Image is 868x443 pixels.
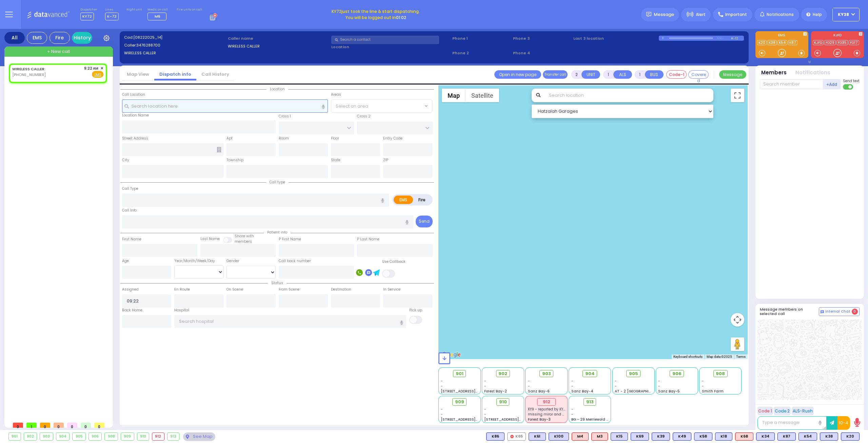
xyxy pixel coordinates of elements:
[174,315,407,328] input: Search hospital
[122,237,141,242] label: First Name
[122,287,139,292] label: Assigned
[702,384,704,389] span: -
[529,432,546,441] div: K61
[12,72,46,77] span: [PHONE_NUMBER]
[456,370,463,377] span: 901
[331,136,339,141] label: Floor
[440,350,462,359] img: Google
[841,432,860,441] div: BLS
[484,389,507,394] span: Forest Bay-2
[735,432,753,441] div: ALS
[54,423,64,428] span: 0
[124,35,225,40] label: Cad:
[549,432,569,441] div: K100
[126,8,142,12] label: Night unit
[441,417,505,422] span: [STREET_ADDRESS][PERSON_NAME]
[484,412,486,417] span: -
[336,103,368,110] span: Select an area
[235,239,252,244] span: members
[572,432,589,441] div: M4
[484,384,486,389] span: -
[196,71,234,77] a: Call History
[484,407,486,412] span: -
[528,384,530,389] span: -
[777,432,796,441] div: BLS
[174,258,223,264] div: Year/Month/Week/Day
[383,287,400,292] label: In Service
[702,379,704,384] span: -
[528,389,550,394] span: Sanz Bay-6
[122,258,129,264] label: Age
[47,48,70,55] span: + New call
[122,158,129,163] label: City
[124,42,225,48] label: Caller:
[226,287,243,292] label: On Scene
[152,433,164,440] div: 912
[466,89,499,102] button: Show satellite imagery
[136,42,160,48] span: 3476288700
[611,432,628,441] div: K15
[591,432,608,441] div: ALS
[572,432,589,441] div: ALS
[383,136,402,141] label: Entry Code
[658,384,660,389] span: -
[571,412,573,417] span: -
[499,399,507,405] span: 910
[80,13,94,20] span: KY72
[761,69,787,77] button: Members
[513,36,571,41] span: Phone 3
[843,84,854,90] label: Turn off text
[586,399,594,405] span: 913
[795,69,830,77] button: Notifications
[40,433,53,440] div: 903
[788,40,797,45] a: K87
[9,433,21,440] div: 901
[798,432,817,441] div: BLS
[331,287,351,292] label: Destination
[615,379,617,384] span: -
[494,70,541,79] a: Open in new page
[767,40,777,45] a: K38
[823,79,841,89] button: +Add
[820,432,838,441] div: BLS
[441,379,443,384] span: -
[279,237,301,242] label: P First Name
[760,79,823,89] input: Search member
[455,399,464,405] span: 909
[331,44,450,50] label: Location
[658,389,680,394] span: Sanz Bay-5
[13,423,23,428] span: 0
[268,280,287,285] span: Status
[279,136,289,141] label: Room
[264,230,291,235] span: Patient info
[122,308,142,313] label: Back Home
[825,309,850,314] span: Internal Chat
[841,432,860,441] div: K20
[12,66,44,72] a: WIRELESS CALLER
[442,89,466,102] button: Show street map
[452,50,511,56] span: Phone 2
[486,432,505,441] div: K86
[672,370,682,377] span: 906
[849,40,859,45] a: FD17
[510,435,514,438] img: red-radio-icon.svg
[486,432,505,441] div: BLS
[167,433,179,440] div: 913
[792,407,814,415] button: ALS-Rush
[154,71,196,77] a: Dispatch info
[4,32,25,44] div: All
[571,379,573,384] span: -
[611,432,628,441] div: BLS
[573,36,659,41] label: Last 3 location
[836,40,848,45] a: FD35
[757,40,767,45] a: K20
[396,15,406,20] span: 01:02
[122,136,148,141] label: Street Address
[654,11,674,18] span: Message
[646,12,651,17] img: message.svg
[394,196,413,204] label: EMS
[235,234,254,239] small: Share with
[174,308,189,313] label: Hospital
[266,180,289,185] span: Call type
[279,287,299,292] label: From Scene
